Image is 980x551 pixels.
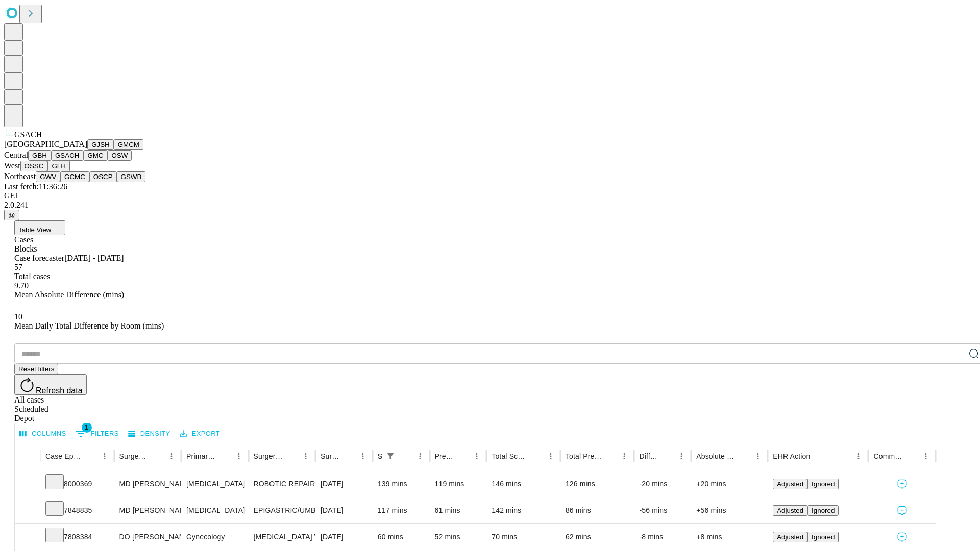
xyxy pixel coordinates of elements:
button: OSSC [20,161,48,171]
button: Menu [470,449,484,463]
div: MD [PERSON_NAME] [119,497,176,523]
button: Menu [356,449,370,463]
div: 117 mins [378,497,425,523]
div: Predicted In Room Duration [435,452,455,460]
button: Sort [811,449,825,463]
div: [DATE] [321,471,367,497]
button: GJSH [87,139,114,150]
button: Adjusted [773,532,807,542]
div: 62 mins [566,524,629,550]
span: Mean Daily Total Difference by Room (mins) [14,321,164,330]
div: GEI [4,191,976,201]
div: 52 mins [435,524,482,550]
button: GWV [36,171,60,182]
button: GLH [47,161,69,171]
span: GSACH [14,130,42,139]
button: Menu [97,449,112,463]
span: Total cases [14,272,50,281]
span: Last fetch: 11:36:26 [4,182,67,191]
div: 86 mins [566,497,629,523]
div: Comments [873,452,903,460]
button: Menu [299,449,313,463]
div: 61 mins [435,497,482,523]
button: Density [126,426,173,442]
span: Central [4,151,28,159]
span: Ignored [812,533,835,541]
button: Sort [150,449,164,463]
div: Case Epic Id [45,452,82,460]
button: Menu [544,449,558,463]
span: 1 [82,422,92,433]
div: 2.0.241 [4,201,976,210]
button: Sort [399,449,413,463]
button: Menu [617,449,631,463]
div: -8 mins [639,524,686,550]
button: Ignored [807,505,839,516]
div: [MEDICAL_DATA] [186,497,243,523]
div: Primary Service [186,452,216,460]
div: [DATE] [321,524,367,550]
button: OSCP [89,171,117,182]
div: 126 mins [566,471,629,497]
div: 8000369 [45,471,109,497]
span: Adjusted [777,507,803,514]
button: Menu [413,449,427,463]
button: Sort [737,449,751,463]
span: [GEOGRAPHIC_DATA] [4,140,87,148]
button: Reset filters [14,364,58,374]
button: Adjusted [773,479,807,489]
span: Refresh data [36,386,83,395]
div: 7848835 [45,497,109,523]
button: Sort [217,449,232,463]
button: OSW [108,150,132,161]
button: Menu [751,449,765,463]
button: Sort [284,449,299,463]
span: Adjusted [777,533,803,541]
button: Sort [83,449,97,463]
div: Surgeon Name [119,452,149,460]
div: EHR Action [773,452,810,460]
div: [MEDICAL_DATA] [186,471,243,497]
div: EPIGASTRIC/UMBILICAL [MEDICAL_DATA] INITIAL 3-10 CM REDUCIBLE [254,497,310,523]
span: 57 [14,263,22,271]
span: Reset filters [18,365,54,373]
button: Show filters [383,449,398,463]
span: [DATE] - [DATE] [64,254,124,262]
span: Adjusted [777,480,803,488]
button: GMCM [114,139,143,150]
button: Sort [341,449,356,463]
div: +8 mins [696,524,763,550]
span: 9.70 [14,281,29,290]
button: @ [4,210,19,220]
div: DO [PERSON_NAME] [PERSON_NAME] [119,524,176,550]
div: [DATE] [321,497,367,523]
button: Expand [20,529,35,546]
button: Menu [164,449,179,463]
div: 70 mins [492,524,555,550]
span: Northeast [4,172,36,181]
button: Export [177,426,223,442]
div: Surgery Name [254,452,283,460]
button: Menu [232,449,246,463]
span: West [4,161,20,170]
span: Table View [18,226,51,234]
button: Sort [660,449,674,463]
button: GCMC [60,171,89,182]
button: Ignored [807,532,839,542]
div: -56 mins [639,497,686,523]
div: 146 mins [492,471,555,497]
button: GSWB [117,171,146,182]
div: 139 mins [378,471,425,497]
div: -20 mins [639,471,686,497]
div: Difference [639,452,659,460]
button: Select columns [17,426,69,442]
span: Ignored [812,507,835,514]
span: Ignored [812,480,835,488]
button: Table View [14,220,65,235]
div: 142 mins [492,497,555,523]
button: Ignored [807,479,839,489]
button: Sort [603,449,617,463]
button: Sort [904,449,919,463]
span: Mean Absolute Difference (mins) [14,290,124,299]
span: 10 [14,312,22,321]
